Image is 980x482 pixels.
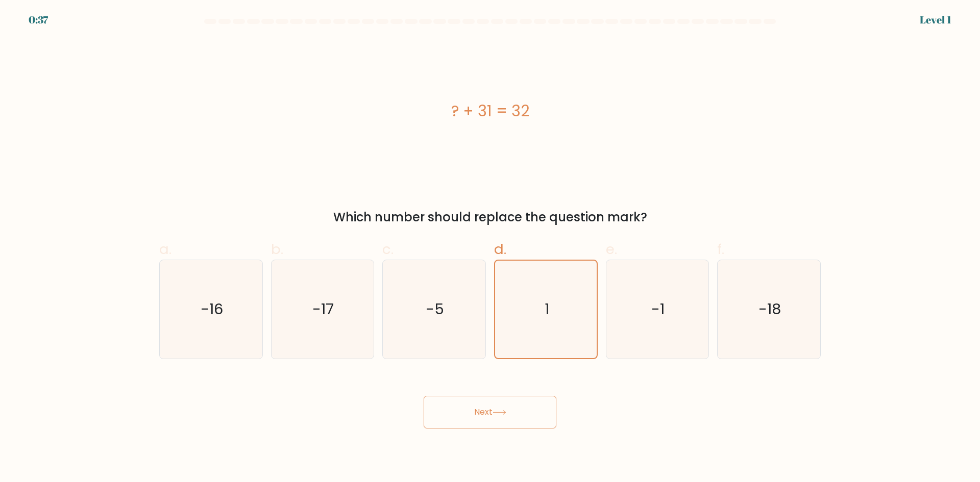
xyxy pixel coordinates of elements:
[545,299,549,319] text: 1
[159,99,821,122] div: ? + 31 = 32
[426,299,445,319] text: -5
[271,239,283,259] span: b.
[717,239,724,259] span: f.
[494,239,506,259] span: d.
[606,239,617,259] span: e.
[759,299,781,319] text: -18
[652,299,665,319] text: -1
[29,12,48,28] div: 0:37
[424,396,556,428] button: Next
[159,239,171,259] span: a.
[201,299,223,319] text: -16
[382,239,394,259] span: c.
[920,12,951,28] div: Level 1
[165,208,815,226] div: Which number should replace the question mark?
[313,299,334,319] text: -17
